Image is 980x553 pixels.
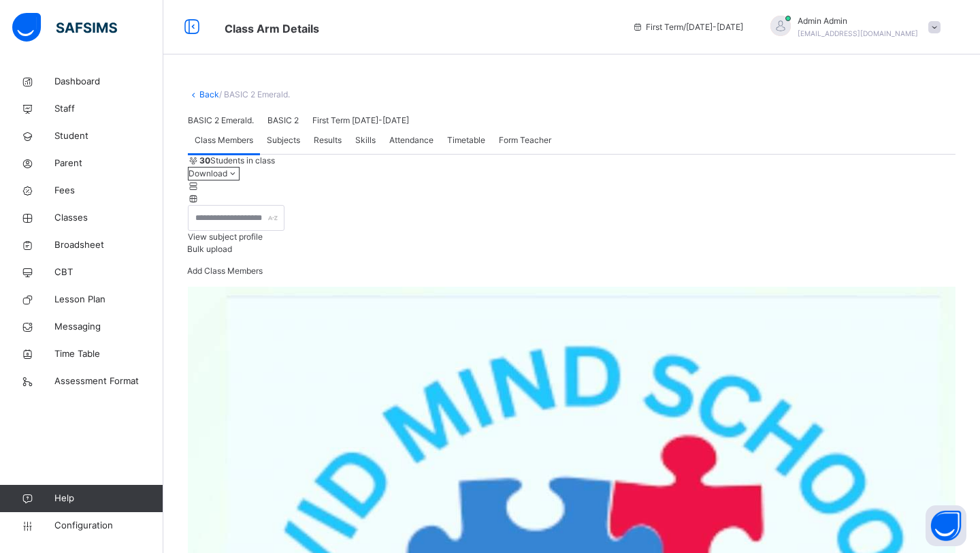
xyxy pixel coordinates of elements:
span: Fees [54,184,163,197]
span: Assessment Format [54,375,163,388]
span: Messaging [54,320,163,334]
span: Time Table [54,347,163,361]
span: BASIC 2 [267,115,299,125]
span: Timetable [447,134,485,146]
span: Results [314,134,342,146]
span: Staff [54,102,163,116]
span: [EMAIL_ADDRESS][DOMAIN_NAME] [798,29,918,37]
span: Attendance [389,134,434,146]
span: Students in class [199,155,275,167]
div: AdminAdmin [757,15,947,39]
span: / BASIC 2 Emerald. [219,89,290,99]
span: Subjects [267,134,300,146]
span: session/term information [632,21,743,33]
a: Back [199,89,219,99]
span: Dashboard [54,75,163,89]
span: Admin Admin [798,15,918,27]
span: Skills [355,134,376,146]
span: Broadsheet [54,238,163,252]
span: Class Arm Details [225,22,319,35]
span: CBT [54,266,163,279]
span: Lesson Plan [54,293,163,306]
span: Student [54,129,163,143]
span: Configuration [54,519,163,533]
span: View subject profile [188,232,263,242]
button: Open asap [926,505,966,546]
span: Form Teacher [499,134,551,146]
span: Add Class Members [187,266,263,276]
span: Parent [54,157,163,170]
span: First Term [DATE]-[DATE] [312,115,409,125]
img: safsims [12,13,117,42]
span: BASIC 2 Emerald. [188,115,254,125]
span: Classes [54,211,163,225]
span: Bulk upload [187,244,232,254]
span: Download [189,168,227,178]
span: Help [54,492,163,505]
span: Class Members [195,134,253,146]
b: 30 [199,155,210,165]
